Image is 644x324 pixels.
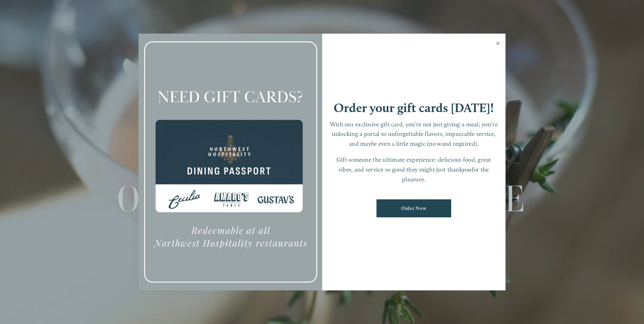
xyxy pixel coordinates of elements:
p: With our exclusive gift card, you’re not just giving a meal; you’re unlocking a portal to unforge... [329,120,499,149]
a: Order Now [376,199,451,217]
a: Close [491,35,504,54]
p: Gift someone the ultimate experience: delicious food, great vibes, and service so good they might... [329,155,499,184]
h1: Order your gift cards [DATE]! [334,102,494,114]
em: you [462,166,472,173]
